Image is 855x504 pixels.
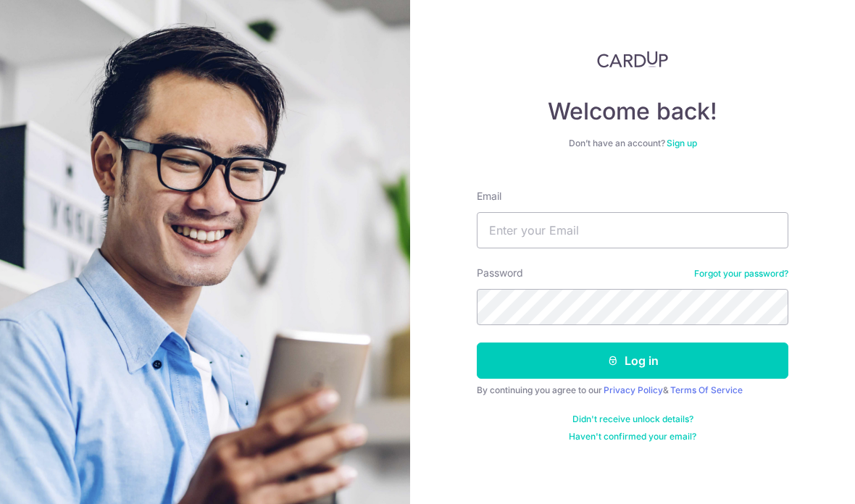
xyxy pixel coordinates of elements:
a: Terms Of Service [670,385,743,395]
a: Privacy Policy [604,385,663,395]
a: Sign up [667,138,697,148]
label: Password [477,266,523,280]
input: Enter your Email [477,212,788,248]
div: Don’t have an account? [477,138,788,149]
a: Didn't receive unlock details? [572,413,693,425]
label: Email [477,189,501,203]
h4: Welcome back! [477,97,788,126]
img: CardUp Logo [597,51,668,68]
a: Forgot your password? [694,268,788,280]
button: Log in [477,343,788,379]
a: Haven't confirmed your email? [569,431,696,442]
div: By continuing you agree to our & [477,385,788,396]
